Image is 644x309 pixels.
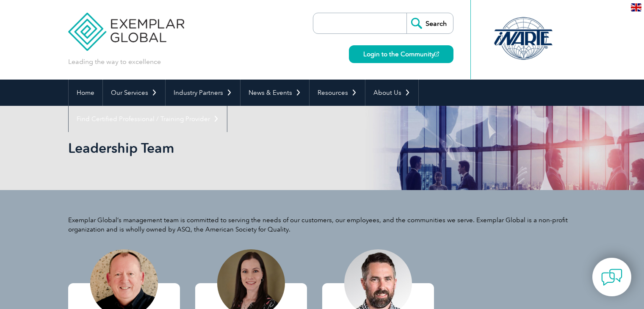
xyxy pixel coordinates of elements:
[601,267,622,288] img: contact-chat.png
[349,45,453,63] a: Login to the Community
[68,215,576,234] p: Exemplar Global’s management team is committed to serving the needs of our customers, our employe...
[69,106,227,132] a: Find Certified Professional / Training Provider
[406,13,453,33] input: Search
[166,80,240,106] a: Industry Partners
[631,3,641,11] img: en
[68,57,161,66] p: Leading the way to excellence
[365,80,418,106] a: About Us
[69,80,102,106] a: Home
[103,80,165,106] a: Our Services
[310,80,365,106] a: Resources
[434,52,439,56] img: open_square.png
[240,80,309,106] a: News & Events
[68,140,393,156] h1: Leadership Team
